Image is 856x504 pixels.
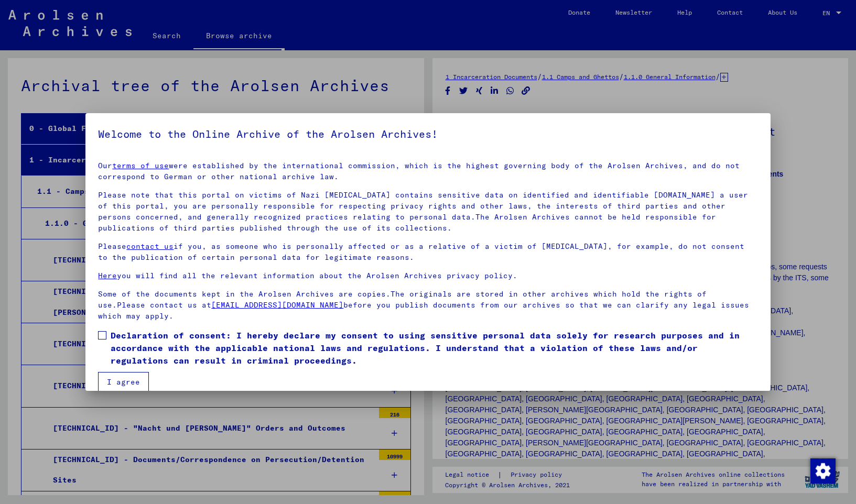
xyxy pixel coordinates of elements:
[98,126,757,143] h5: Welcome to the Online Archive of the Arolsen Archives!
[98,241,757,263] p: Please if you, as someone who is personally affected or as a relative of a victim of [MEDICAL_DAT...
[98,271,117,280] a: Here
[98,289,757,322] p: Some of the documents kept in the Arolsen Archives are copies.The originals are stored in other a...
[810,458,835,483] div: Change consent
[112,161,169,170] a: terms of use
[810,458,836,484] img: Change consent
[98,160,757,182] p: Our were established by the international commission, which is the highest governing body of the ...
[126,242,174,251] a: contact us
[98,190,757,234] p: Please note that this portal on victims of Nazi [MEDICAL_DATA] contains sensitive data on identif...
[98,270,757,281] p: you will find all the relevant information about the Arolsen Archives privacy policy.
[211,300,343,310] a: [EMAIL_ADDRESS][DOMAIN_NAME]
[111,329,757,367] span: Declaration of consent: I hereby declare my consent to using sensitive personal data solely for r...
[98,372,149,392] button: I agree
